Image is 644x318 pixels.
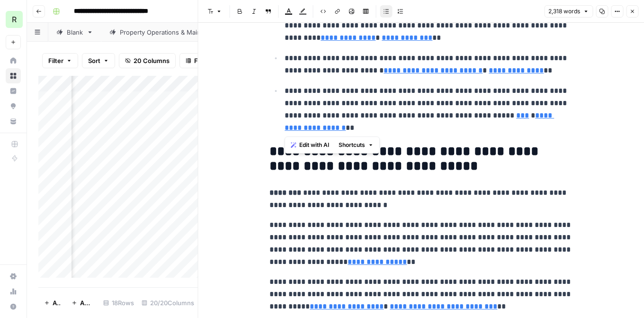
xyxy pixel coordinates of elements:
span: Shortcuts [339,141,365,149]
button: Add Row [38,295,66,310]
span: 2,318 words [548,7,580,16]
span: Sort [88,56,100,65]
span: Add 10 Rows [80,298,94,308]
button: 20 Columns [119,53,176,68]
a: Browse [6,68,21,83]
a: Home [6,53,21,68]
span: Edit with AI [299,141,329,149]
div: 18 Rows [99,295,138,310]
a: Insights [6,83,21,99]
a: Usage [6,284,21,299]
a: Property Operations & Maintenance [101,23,244,42]
button: 2,318 words [544,5,593,18]
span: Filter [48,56,63,65]
button: Filter [42,53,78,68]
div: 20/20 Columns [138,295,198,310]
button: Add 10 Rows [66,295,99,310]
button: Workspace: Re-Leased [6,8,21,31]
div: Blank [67,27,83,37]
button: Freeze Columns [179,53,249,68]
span: 20 Columns [134,56,170,65]
button: Edit with AI [287,139,333,151]
span: R [12,14,17,25]
a: Settings [6,269,21,284]
span: Add Row [53,298,60,308]
div: Property Operations & Maintenance [120,27,226,37]
button: Shortcuts [335,139,377,151]
button: Help + Support [6,299,21,314]
a: Blank [48,23,101,42]
button: Sort [82,53,115,68]
a: Your Data [6,114,21,129]
a: Opportunities [6,99,21,114]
